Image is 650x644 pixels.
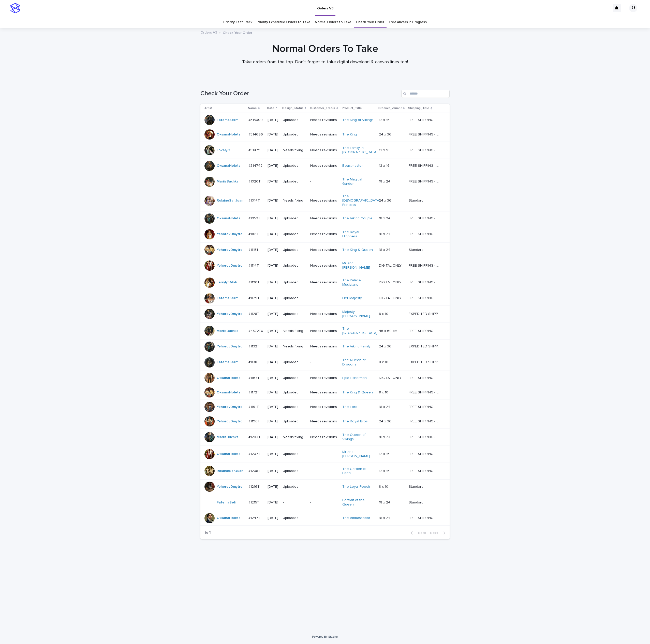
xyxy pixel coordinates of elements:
button: Next [428,531,450,535]
p: Uploaded [283,280,306,285]
p: Standard [409,247,424,252]
a: Her Majesty [342,296,362,300]
a: FatemaSelim [217,118,238,122]
p: 18 x 24 [379,515,391,520]
p: DIGITAL ONLY [379,375,403,380]
p: Needs revisions [310,435,338,439]
p: Needs revisions [310,405,338,409]
a: Mr and [PERSON_NAME] [342,261,374,270]
p: 45 x 60 cm [379,328,398,333]
p: Design_status [282,105,303,111]
p: - [283,500,306,505]
p: [DATE] [268,248,278,252]
p: 8 x 10 [379,311,389,316]
p: Needs revisions [310,132,338,137]
p: Uploaded [283,405,306,409]
tr: YehorovDmytro #1216T#1216T [DATE]Uploaded-The Loyal Pooch 8 x 108 x 10 StandardStandard [200,480,450,494]
p: Uploaded [283,296,306,300]
p: FREE SHIPPING - preview in 1-2 business days, after your approval delivery will take 5-10 b.d. [409,418,441,424]
p: Take orders from the top. Don't forget to take digital download & canvas lines too! [223,59,427,65]
a: The Viking Family [342,344,371,349]
p: Uploaded [283,390,306,395]
p: FREE SHIPPING - preview in 1-2 business days, after your approval delivery will take 5-10 b.d. [409,231,441,236]
p: 8 x 10 [379,484,389,489]
p: [DATE] [268,312,278,316]
p: FREE SHIPPING - preview in 1-2 business days, after your approval delivery will take 5-10 b.d. [409,295,441,300]
p: - [310,516,338,520]
a: OksanaHolets [217,452,240,456]
p: Needs revisions [310,216,338,221]
p: Date [267,105,274,111]
p: Needs fixing [283,198,306,203]
p: Uploaded [283,452,306,456]
a: YehorovDmytro [217,232,243,236]
a: Orders V3 [200,29,217,35]
p: 8 x 10 [379,389,389,395]
p: 18 x 24 [379,499,391,505]
a: The Viking Couple [342,216,373,221]
p: FREE SHIPPING - preview in 1-2 business days, after your approval delivery will take 5-10 b.d. [409,117,441,122]
p: [DATE] [268,132,278,137]
a: Priority Expedited Orders to Take [257,16,310,28]
tr: FatemaSelim #1215T#1215T [DATE]--Portrait of the Queen 18 x 2418 x 24 StandardStandard [200,494,450,511]
p: Needs revisions [310,419,338,424]
p: FREE SHIPPING - preview in 1-2 business days, after your approval delivery will take 5-10 b.d. [409,147,441,152]
p: #1216T [248,484,261,489]
p: Needs revisions [310,232,338,236]
p: [DATE] [268,280,278,285]
tr: YehorovDmytro #1196T#1196T [DATE]UploadedNeeds revisionsThe Royal Bros 24 x 3624 x 36 FREE SHIPPI... [200,414,450,429]
p: [DATE] [268,216,278,221]
p: Product_Title [342,105,362,111]
p: [DATE] [268,516,278,520]
a: Freelancers in Progress [389,16,427,28]
a: The Ambassador [342,516,370,520]
p: #314742 [248,163,263,168]
a: The King & Queen [342,248,373,252]
p: FREE SHIPPING - preview in 1-2 business days, after your approval delivery will take 5-10 b.d. [409,263,441,268]
p: Product_Variant [378,105,402,111]
p: #1208T [248,468,261,473]
p: 18 x 24 [379,231,391,236]
p: [DATE] [268,390,278,395]
tr: OksanaHolets #1172T#1172T [DATE]UploadedNeeds revisionsThe King & Queen 8 x 108 x 10 FREE SHIPPIN... [200,385,450,400]
p: [DATE] [268,164,278,168]
a: OksanaHolets [217,132,240,137]
p: Uploaded [283,419,306,424]
tr: OksanaHolets #1247T#1247T [DATE]Uploaded-The Ambassador 18 x 2418 x 24 FREE SHIPPING - preview in... [200,511,450,525]
tr: LovelyC #314715#314715 [DATE]Needs fixingNeeds revisionsThe Family in [GEOGRAPHIC_DATA] 12 x 1612... [200,142,450,159]
p: [DATE] [268,232,278,236]
a: The Lord [342,405,357,409]
p: [DATE] [268,500,278,505]
p: FREE SHIPPING - preview in 1-2 business days, after your approval delivery will take 5-10 b.d. [409,389,441,395]
tr: OksanaHolets #1167T#1167T [DATE]UploadedNeeds revisionsEpic Fisherman DIGITAL ONLYDIGITAL ONLY FR... [200,371,450,385]
p: #1247T [248,515,261,520]
p: 12 x 16 [379,163,391,168]
p: 24 x 36 [379,197,392,203]
p: Uploaded [283,179,306,184]
p: FREE SHIPPING - preview in 1-2 business days, after your approval delivery will take 5-10 b.d. [409,163,441,168]
a: The King & Queen [342,390,373,395]
a: YehorovDmytro [217,312,243,316]
p: 8 x 10 [379,359,389,364]
p: Standard [409,484,424,489]
p: 18 x 24 [379,434,391,439]
a: Powered By Stacker [312,635,338,638]
a: Mr and [PERSON_NAME] [342,450,374,458]
p: 12 x 16 [379,117,391,122]
p: Uploaded [283,132,306,137]
p: Needs revisions [310,118,338,122]
p: - [310,296,338,300]
a: FatemaSelim [217,500,238,505]
p: Uploaded [283,118,306,122]
p: #1101T [248,231,260,236]
a: Majesty [PERSON_NAME] [342,310,374,318]
p: Needs revisions [310,390,338,395]
p: Needs revisions [310,148,338,152]
tr: YehorovDmytro #1114T#1114T [DATE]UploadedNeeds revisionsMr and [PERSON_NAME] DIGITAL ONLYDIGITAL ... [200,257,450,274]
a: YehorovDmytro [217,419,243,424]
input: Search [401,90,450,98]
p: 24 x 36 [379,343,392,349]
a: JerrylynAlob [217,280,237,285]
p: Standard [409,197,424,203]
p: Uploaded [283,516,306,520]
